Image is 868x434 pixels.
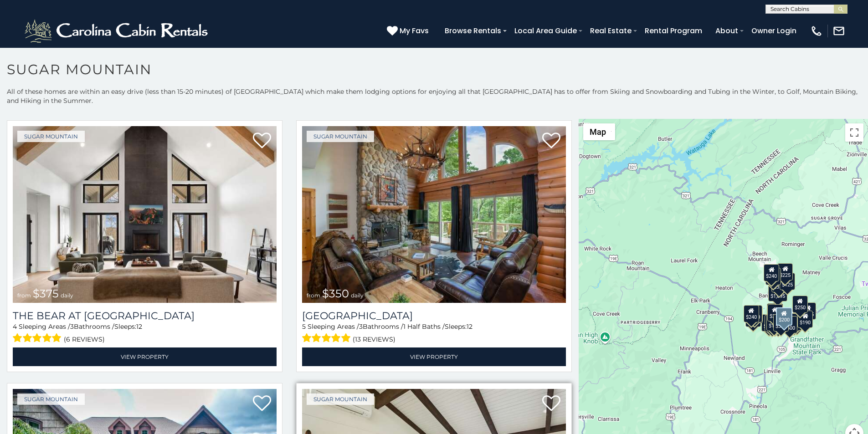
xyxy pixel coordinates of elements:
[302,347,566,366] a: View Property
[583,123,615,140] button: Change map style
[387,25,431,37] a: My Favs
[307,393,374,405] a: Sugar Mountain
[766,314,782,331] div: $175
[13,126,277,303] img: The Bear At Sugar Mountain
[13,322,277,345] div: Sleeping Areas / Bathrooms / Sleeps:
[640,23,707,39] a: Rental Program
[776,307,792,326] div: $200
[13,310,277,322] a: The Bear At [GEOGRAPHIC_DATA]
[302,310,566,322] h3: Grouse Moor Lodge
[23,17,212,45] img: White-1-2.png
[302,126,566,303] img: Grouse Moor Lodge
[403,322,445,331] span: 1 Half Baths /
[253,394,271,414] a: Add to favorites
[17,131,85,142] a: Sugar Mountain
[711,23,743,39] a: About
[440,23,506,39] a: Browse Rentals
[768,284,787,301] div: $1,095
[13,322,17,331] span: 4
[510,23,581,39] a: Local Area Guide
[586,23,636,39] a: Real Estate
[786,313,802,331] div: $195
[307,292,320,299] span: from
[64,333,105,345] span: (6 reviews)
[302,126,566,303] a: Grouse Moor Lodge from $350 daily
[747,23,801,39] a: Owner Login
[765,315,781,332] div: $155
[307,131,374,142] a: Sugar Mountain
[542,394,560,414] a: Add to favorites
[798,311,813,328] div: $190
[764,264,780,281] div: $240
[13,310,277,322] h3: The Bear At Sugar Mountain
[778,263,793,281] div: $225
[400,25,429,36] span: My Favs
[302,322,566,345] div: Sleeping Areas / Bathrooms / Sleeps:
[302,322,306,331] span: 5
[322,287,349,300] span: $350
[253,132,271,151] a: Add to favorites
[302,310,566,322] a: [GEOGRAPHIC_DATA]
[792,296,808,313] div: $250
[359,322,363,331] span: 3
[351,292,364,299] span: daily
[744,305,759,322] div: $240
[70,322,74,331] span: 3
[13,347,277,366] a: View Property
[17,292,31,299] span: from
[774,314,789,332] div: $350
[845,123,863,142] button: Toggle fullscreen view
[353,333,395,345] span: (13 reviews)
[61,292,73,299] span: daily
[767,304,783,322] div: $300
[13,126,277,303] a: The Bear At Sugar Mountain from $375 daily
[542,132,560,151] a: Add to favorites
[767,303,782,321] div: $190
[780,273,795,290] div: $125
[17,393,85,405] a: Sugar Mountain
[801,302,816,320] div: $155
[590,127,606,137] span: Map
[136,322,142,331] span: 12
[33,287,59,300] span: $375
[810,25,823,37] img: phone-regular-white.png
[467,322,473,331] span: 12
[832,25,845,37] img: mail-regular-white.png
